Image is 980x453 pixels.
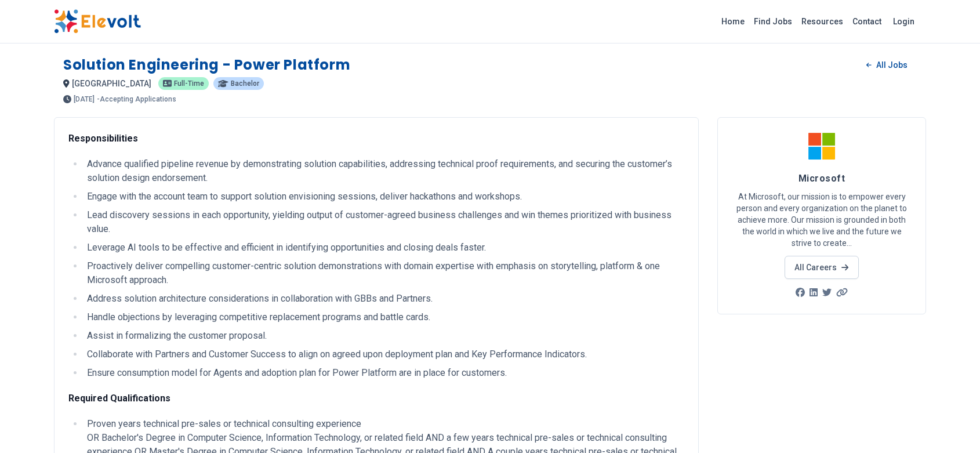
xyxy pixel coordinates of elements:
[68,393,170,404] strong: Required Qualifications
[54,9,141,34] img: Elevolt
[84,347,684,361] li: Collaborate with Partners and Customer Success to align on agreed upon deployment plan and Key Pe...
[174,80,204,87] span: Full-time
[749,12,797,31] a: Find Jobs
[785,256,858,279] a: All Careers
[84,366,684,380] li: Ensure consumption model for Agents and adoption plan for Power Platform are in place for customers.
[97,96,176,103] p: - Accepting Applications
[848,12,886,31] a: Contact
[74,96,95,103] span: [DATE]
[84,241,684,255] li: Leverage AI tools to be effective and efficient in identifying opportunities and closing deals fa...
[84,310,684,324] li: Handle objections by leveraging competitive replacement programs and battle cards.
[798,173,845,184] span: Microsoft
[84,208,684,236] li: Lead discovery sessions in each opportunity, yielding output of customer-agreed business challeng...
[84,190,684,204] li: Engage with the account team to support solution envisioning sessions, deliver hackathons and wor...
[857,56,917,74] a: All Jobs
[84,157,684,185] li: Advance qualified pipeline revenue by demonstrating solution capabilities, addressing technical p...
[72,79,151,88] span: [GEOGRAPHIC_DATA]
[732,191,912,249] p: At Microsoft, our mission is to empower every person and every organization on the planet to achi...
[231,80,259,87] span: Bachelor
[84,329,684,343] li: Assist in formalizing the customer proposal.
[84,292,684,306] li: Address solution architecture considerations in collaboration with GBBs and Partners.
[68,133,138,144] strong: Responsibilities
[886,10,921,33] a: Login
[63,56,350,74] h1: Solution Engineering - Power Platform
[84,259,684,287] li: Proactively deliver compelling customer-centric solution demonstrations with domain expertise wit...
[807,132,836,161] img: Microsoft
[717,12,749,31] a: Home
[797,12,848,31] a: Resources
